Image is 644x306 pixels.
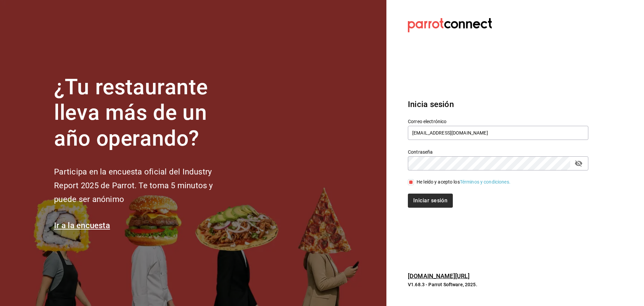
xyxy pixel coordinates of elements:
[408,126,588,140] input: Ingresa tu correo electrónico
[408,281,588,288] p: V1.68.3 - Parrot Software, 2025.
[573,158,584,169] button: passwordField
[54,165,235,206] h2: Participa en la encuesta oficial del Industry Report 2025 de Parrot. Te toma 5 minutos y puede se...
[408,272,470,279] a: [DOMAIN_NAME][URL]
[417,178,511,186] div: He leído y acepto los
[408,149,588,154] label: Contraseña
[408,119,588,123] label: Correo electrónico
[460,179,511,185] a: Términos y condiciones.
[408,98,588,110] h3: Inicia sesión
[408,194,453,208] button: Iniciar sesión
[54,221,110,230] a: Ir a la encuesta
[54,74,235,152] h1: ¿Tu restaurante lleva más de un año operando?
